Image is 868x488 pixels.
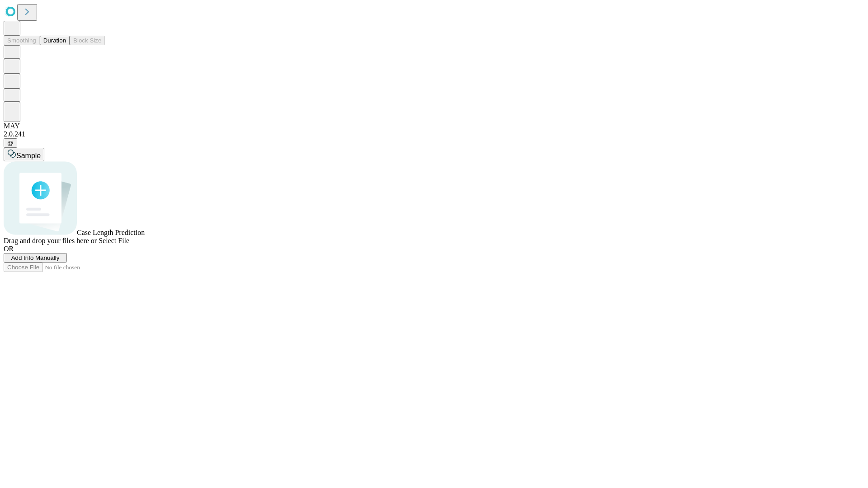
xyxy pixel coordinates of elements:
[4,122,864,130] div: MAY
[16,152,41,160] span: Sample
[4,138,17,148] button: @
[70,36,105,45] button: Block Size
[77,229,145,236] span: Case Length Prediction
[40,36,70,45] button: Duration
[4,130,864,138] div: 2.0.241
[4,237,97,244] span: Drag and drop your files here or
[4,36,40,45] button: Smoothing
[4,148,44,161] button: Sample
[7,140,14,146] span: @
[4,253,67,263] button: Add Info Manually
[4,245,14,253] span: OR
[11,254,60,261] span: Add Info Manually
[99,237,129,244] span: Select File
